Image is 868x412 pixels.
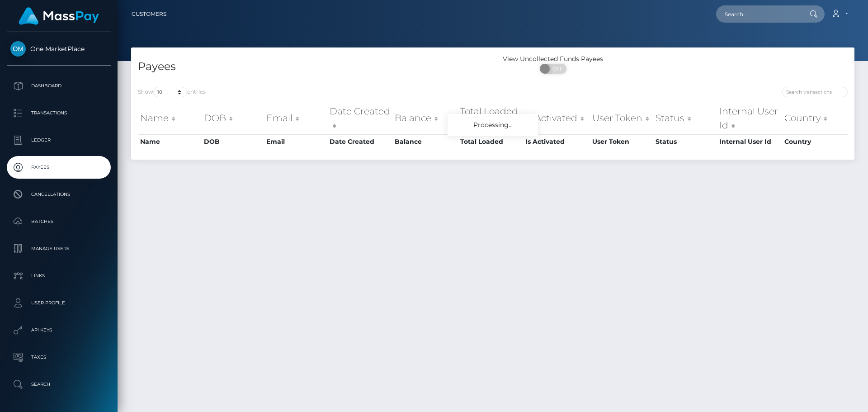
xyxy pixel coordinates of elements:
a: Search [7,373,111,396]
a: Manage Users [7,237,111,260]
input: Search transactions [782,87,848,97]
a: Ledger [7,129,111,152]
div: View Uncollected Funds Payees [493,54,613,64]
a: Batches [7,210,111,233]
th: Status [653,102,717,134]
div: Processing... [448,114,538,136]
h4: Payees [138,59,486,75]
p: User Profile [10,296,107,310]
span: OFF [545,64,567,74]
p: Cancellations [10,188,107,201]
th: Name [138,134,202,149]
p: Dashboard [10,79,107,93]
th: Total Loaded [458,134,523,149]
input: Search... [716,5,801,23]
label: Show entries [138,87,206,97]
p: Search [10,378,107,391]
th: Date Created [327,102,393,134]
a: User Profile [7,292,111,314]
p: Taxes [10,350,107,364]
img: MassPay Logo [19,7,99,25]
th: DOB [202,102,264,134]
a: Payees [7,156,111,179]
th: Name [138,102,202,134]
th: Balance [392,134,458,149]
th: User Token [590,134,653,149]
p: API Keys [10,323,107,337]
a: Cancellations [7,183,111,206]
p: Batches [10,215,107,228]
a: Dashboard [7,75,111,97]
th: Balance [392,102,458,134]
th: DOB [202,134,264,149]
th: Internal User Id [717,134,782,149]
p: Manage Users [10,242,107,256]
th: Is Activated [523,102,590,134]
span: One MarketPlace [7,45,111,53]
p: Payees [10,161,107,174]
th: Is Activated [523,134,590,149]
th: Internal User Id [717,102,782,134]
p: Links [10,269,107,283]
select: Showentries [153,87,187,97]
a: Transactions [7,102,111,124]
p: Transactions [10,106,107,120]
p: Ledger [10,133,107,147]
a: Customers [132,5,166,24]
th: Status [653,134,717,149]
th: Country [782,134,848,149]
th: Email [264,134,327,149]
th: User Token [590,102,653,134]
th: Total Loaded [458,102,523,134]
a: Links [7,265,111,287]
a: API Keys [7,319,111,341]
a: Taxes [7,346,111,369]
th: Email [264,102,327,134]
img: One MarketPlace [10,41,26,57]
th: Date Created [327,134,393,149]
th: Country [782,102,848,134]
